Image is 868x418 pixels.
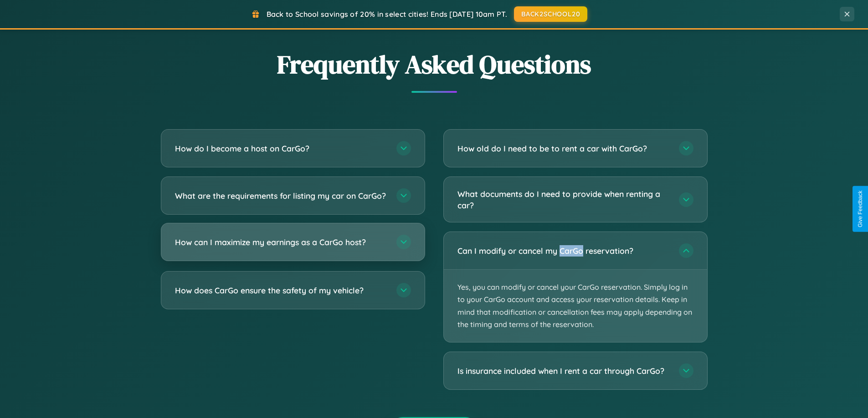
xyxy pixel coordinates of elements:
[457,143,670,154] h3: How old do I need to be to rent a car with CarGo?
[175,285,387,296] h3: How does CarGo ensure the safety of my vehicle?
[857,191,863,227] div: Give Feedback
[514,6,587,22] button: BACK2SCHOOL20
[175,237,387,248] h3: How can I maximize my earnings as a CarGo host?
[444,270,707,342] p: Yes, you can modify or cancel your CarGo reservation. Simply log in to your CarGo account and acc...
[161,47,708,82] h2: Frequently Asked Questions
[175,143,387,154] h3: How do I become a host on CarGo?
[457,245,670,257] h3: Can I modify or cancel my CarGo reservation?
[457,365,670,377] h3: Is insurance included when I rent a car through CarGo?
[267,10,507,19] span: Back to School savings of 20% in select cities! Ends [DATE] 10am PT.
[175,190,387,201] h3: What are the requirements for listing my car on CarGo?
[457,188,670,211] h3: What documents do I need to provide when renting a car?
